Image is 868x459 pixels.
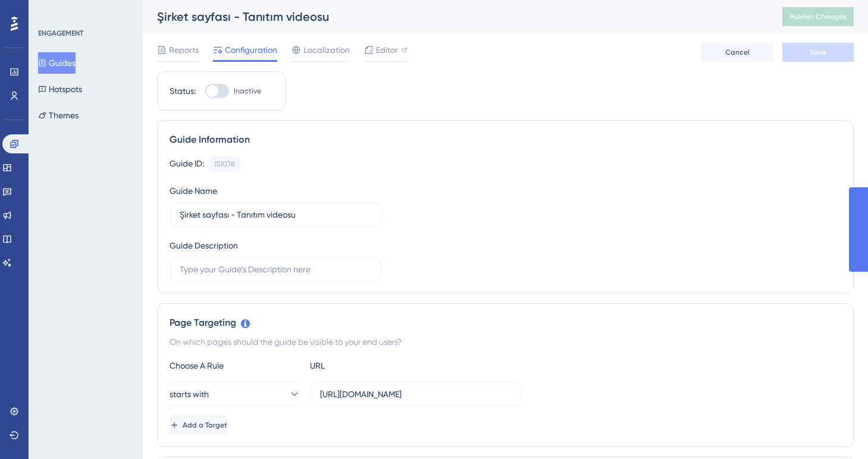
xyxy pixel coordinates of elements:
[725,48,750,57] span: Cancel
[180,208,371,221] input: Type your Guide’s Name here
[170,84,196,98] div: Status:
[782,7,854,26] button: Publish Changes
[170,184,217,198] div: Guide Name
[225,43,277,57] span: Configuration
[170,335,841,349] div: On which pages should the guide be visible to your end users?
[320,388,512,401] input: yourwebsite.com/path
[38,78,82,100] button: Hotspots
[170,156,204,172] div: Guide ID:
[183,420,227,430] span: Add a Target
[701,43,773,62] button: Cancel
[782,43,854,62] button: Save
[170,387,209,401] span: starts with
[170,133,841,147] div: Guide Information
[234,86,261,96] span: Inactive
[169,43,199,57] span: Reports
[38,105,79,126] button: Themes
[180,263,371,276] input: Type your Guide’s Description here
[818,412,854,448] iframe: UserGuiding AI Assistant Launcher
[38,52,76,74] button: Guides
[810,48,826,57] span: Save
[170,416,227,435] button: Add a Target
[214,159,235,169] div: 151078
[376,43,398,57] span: Editor
[157,8,753,25] div: Şirket sayfası - Tanıtım videosu
[170,238,238,253] div: Guide Description
[38,29,83,38] div: ENGAGEMENT
[303,43,350,57] span: Localization
[310,359,441,373] div: URL
[789,12,847,21] span: Publish Changes
[170,359,300,373] div: Choose A Rule
[170,382,300,406] button: starts with
[170,316,841,330] div: Page Targeting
